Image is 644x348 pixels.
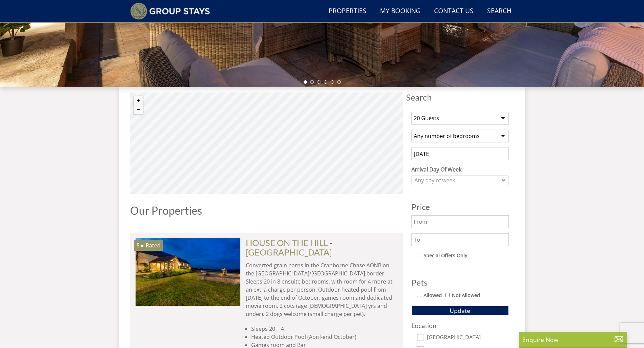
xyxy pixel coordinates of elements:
[411,165,509,173] label: Arrival Day Of Week
[377,4,423,19] a: My Booking
[522,335,624,344] p: Enquire Now
[411,203,509,211] h3: Price
[427,334,509,342] label: [GEOGRAPHIC_DATA]
[484,4,514,19] a: Search
[424,252,467,259] label: Special Offers Only
[246,238,328,248] a: HOUSE ON THE HILL
[130,3,210,20] img: Group Stays
[146,242,161,249] span: Rated
[130,205,403,216] h1: Our Properties
[413,177,500,184] div: Any day of week
[450,306,470,315] span: Update
[136,238,240,305] img: 1.original.jpg
[246,247,332,257] a: [GEOGRAPHIC_DATA]
[134,105,143,114] button: Zoom out
[246,238,333,257] span: -
[136,238,240,305] a: 5★ Rated
[134,96,143,105] button: Zoom in
[326,4,369,19] a: Properties
[251,325,398,333] li: Sleeps 20 + 4
[431,4,476,19] a: Contact Us
[411,322,509,329] h3: Location
[424,292,442,299] label: Allowed
[411,278,509,287] h3: Pets
[137,242,144,249] span: HOUSE ON THE HILL has a 5 star rating under the Quality in Tourism Scheme
[246,261,398,318] p: Converted grain barns in the Cranborne Chase AONB on the [GEOGRAPHIC_DATA]/[GEOGRAPHIC_DATA] bord...
[452,292,480,299] label: Not Allowed
[411,175,509,185] div: Combobox
[411,148,509,160] input: Arrival Date
[406,92,514,102] span: Search
[411,233,509,246] input: To
[411,215,509,228] input: From
[411,306,509,315] button: Update
[130,92,403,194] canvas: Map
[251,333,398,341] li: Heated Outdoor Pool (April-end October)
